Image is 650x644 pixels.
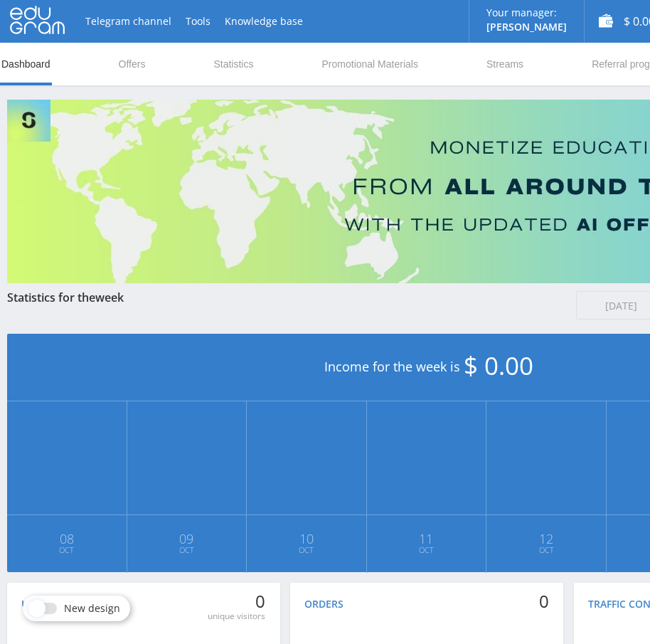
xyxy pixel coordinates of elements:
[8,533,126,544] span: 08
[247,544,366,556] span: Oct
[304,598,343,610] div: Orders
[487,533,605,544] span: 12
[247,533,366,544] span: 10
[208,611,265,622] div: unique visitors
[487,544,605,556] span: Oct
[368,544,486,556] span: Oct
[128,544,246,556] span: Oct
[21,598,106,610] div: Unique visitors
[321,43,420,85] a: Promotional Materials
[117,43,147,85] a: Offers
[95,290,124,305] span: week
[208,591,265,611] div: 0
[368,533,486,544] span: 11
[485,43,525,85] a: Streams
[212,43,255,85] a: Statistics
[128,533,246,544] span: 09
[8,544,126,556] span: Oct
[464,349,533,382] span: $ 0.00
[64,603,120,614] span: New design
[539,591,549,611] div: 0
[486,21,567,33] p: [PERSON_NAME]
[486,7,567,19] p: Your manager:
[7,291,562,304] div: Statistics for the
